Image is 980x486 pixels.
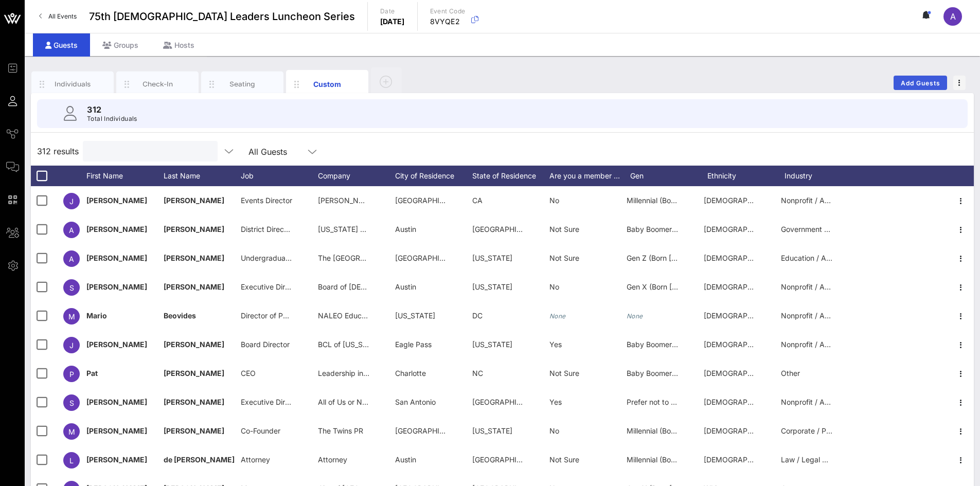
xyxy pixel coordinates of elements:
[69,283,74,292] span: S
[472,340,512,349] span: [US_STATE]
[549,282,559,291] span: No
[472,196,483,205] span: CA
[472,426,512,435] span: [US_STATE]
[430,16,466,27] p: 8VYQE2
[704,398,875,406] span: [DEMOGRAPHIC_DATA] or [DEMOGRAPHIC_DATA]
[69,341,74,350] span: J
[627,312,643,320] i: None
[89,9,355,24] span: 75th [DEMOGRAPHIC_DATA] Leaders Luncheon Series
[472,166,549,186] div: State of Residence
[242,141,325,161] div: All Guests
[164,369,224,377] span: [PERSON_NAME]
[627,398,683,406] span: Prefer not to say
[318,225,447,233] span: [US_STATE] House of Representatives
[395,166,472,186] div: City of Residence
[86,311,107,320] span: Mario
[395,340,432,349] span: Eagle Pass
[86,225,147,233] span: [PERSON_NAME]
[627,282,836,291] span: Gen X (Born [DEMOGRAPHIC_DATA]–[DEMOGRAPHIC_DATA])
[395,455,416,464] span: Austin
[318,426,363,435] span: The Twins PR
[33,8,83,25] a: All Events
[164,254,224,262] span: [PERSON_NAME]
[627,340,861,349] span: Baby Boomer (Born [DEMOGRAPHIC_DATA]–[DEMOGRAPHIC_DATA])
[704,282,875,291] span: [DEMOGRAPHIC_DATA] or [DEMOGRAPHIC_DATA]
[135,79,181,89] div: Check-In
[395,282,416,291] span: Austin
[33,33,90,57] div: Guests
[472,254,512,262] span: [US_STATE]
[549,426,559,435] span: No
[549,398,562,406] span: Yes
[380,6,405,16] p: Date
[86,455,147,464] span: [PERSON_NAME]
[151,33,207,57] div: Hosts
[241,225,293,233] span: District Director
[395,398,436,406] span: San Antonio
[627,196,846,205] span: Millennial (Born [DEMOGRAPHIC_DATA]–[DEMOGRAPHIC_DATA])
[86,196,147,205] span: [PERSON_NAME]
[164,225,224,233] span: [PERSON_NAME]
[37,145,79,157] span: 312 results
[69,255,74,263] span: A
[781,282,854,291] span: Nonprofit / Advocacy
[220,79,265,89] div: Seating
[69,226,74,235] span: A
[86,340,147,349] span: [PERSON_NAME]
[86,282,147,291] span: [PERSON_NAME]
[395,311,435,320] span: [US_STATE]
[472,369,483,377] span: NC
[704,340,875,349] span: [DEMOGRAPHIC_DATA] or [DEMOGRAPHIC_DATA]
[894,76,947,90] button: Add Guests
[549,312,566,320] i: None
[164,166,241,186] div: Last Name
[395,426,469,435] span: [GEOGRAPHIC_DATA]
[704,426,875,435] span: [DEMOGRAPHIC_DATA] or [DEMOGRAPHIC_DATA]
[704,311,875,320] span: [DEMOGRAPHIC_DATA] or [DEMOGRAPHIC_DATA]
[318,455,347,464] span: Attorney
[86,254,147,262] span: [PERSON_NAME]
[241,254,321,262] span: Undergraduate Student
[549,369,579,377] span: Not Sure
[630,166,707,186] div: Gen
[781,196,854,205] span: Nonprofit / Advocacy
[781,225,874,233] span: Government / Public Sector
[241,369,256,377] span: CEO
[781,426,869,435] span: Corporate / Private Sector
[472,282,512,291] span: [US_STATE]
[318,369,401,377] span: Leadership in the Clouds
[704,369,875,377] span: [DEMOGRAPHIC_DATA] or [DEMOGRAPHIC_DATA]
[781,340,854,349] span: Nonprofit / Advocacy
[472,398,546,406] span: [GEOGRAPHIC_DATA]
[87,103,137,116] p: 312
[627,455,846,464] span: Millennial (Born [DEMOGRAPHIC_DATA]–[DEMOGRAPHIC_DATA])
[164,426,224,435] span: [PERSON_NAME]
[86,369,98,377] span: Pat
[549,225,579,233] span: Not Sure
[241,196,292,205] span: Events Director
[318,398,601,406] span: All of Us or None [US_STATE]-A Project of Legal Services for Prisoners with Children
[241,398,302,406] span: Executive Director
[50,79,96,89] div: Individuals
[241,340,290,349] span: Board Director
[781,311,854,320] span: Nonprofit / Advocacy
[164,455,235,464] span: de [PERSON_NAME]
[69,197,74,206] span: J
[900,79,941,87] span: Add Guests
[395,225,416,233] span: Austin
[68,312,75,321] span: M
[781,254,855,262] span: Education / Academia
[781,398,854,406] span: Nonprofit / Advocacy
[704,254,875,262] span: [DEMOGRAPHIC_DATA] or [DEMOGRAPHIC_DATA]
[704,225,875,233] span: [DEMOGRAPHIC_DATA] or [DEMOGRAPHIC_DATA]
[87,114,137,124] p: Total Individuals
[241,282,302,291] span: Executive Director
[318,282,496,291] span: Board of [DEMOGRAPHIC_DATA] Legislative Leaders
[68,427,75,436] span: M
[69,456,74,465] span: L
[241,426,280,435] span: Co-Founder
[627,426,846,435] span: Millennial (Born [DEMOGRAPHIC_DATA]–[DEMOGRAPHIC_DATA])
[943,7,962,26] div: A
[164,340,224,349] span: [PERSON_NAME]
[549,166,630,186] div: Are you a member …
